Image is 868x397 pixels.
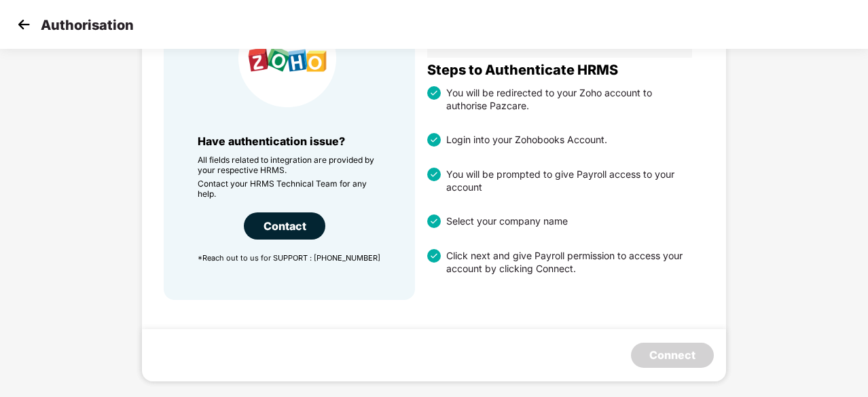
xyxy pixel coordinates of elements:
img: svg+xml;base64,PHN2ZyB4bWxucz0iaHR0cDovL3d3dy53My5vcmcvMjAwMC9zdmciIHdpZHRoPSIzMCIgaGVpZ2h0PSIzMC... [14,14,34,35]
div: You will be prompted to give Payroll access to your account [441,168,692,193]
img: HRMS Company Icon [238,10,336,107]
button: Connect [631,343,714,368]
img: svg+xml;base64,PHN2ZyBpZD0iU3RhdHVzX3RpY2tlZCIgeG1sbnM9Imh0dHA6Ly93d3cudzMub3JnLzIwMDAvc3ZnIiB3aW... [427,86,441,100]
img: svg+xml;base64,PHN2ZyBpZD0iU3RhdHVzX3RpY2tlZCIgeG1sbnM9Imh0dHA6Ly93d3cudzMub3JnLzIwMDAvc3ZnIiB3aW... [427,168,441,181]
div: Login into your Zohobooks Account. [441,133,607,147]
img: svg+xml;base64,PHN2ZyBpZD0iU3RhdHVzX3RpY2tlZCIgeG1sbnM9Imh0dHA6Ly93d3cudzMub3JnLzIwMDAvc3ZnIiB3aW... [427,214,441,228]
img: svg+xml;base64,PHN2ZyBpZD0iU3RhdHVzX3RpY2tlZCIgeG1sbnM9Imh0dHA6Ly93d3cudzMub3JnLzIwMDAvc3ZnIiB3aW... [427,133,441,147]
span: Have authentication issue? [198,134,345,148]
p: Contact your HRMS Technical Team for any help. [198,178,381,199]
p: All fields related to integration are provided by your respective HRMS. [198,155,381,175]
div: Contact [244,212,325,240]
span: Steps to Authenticate HRMS [427,64,618,75]
div: Select your company name [441,214,568,228]
div: Click next and give Payroll permission to access your account by clicking Connect. [441,249,692,275]
img: svg+xml;base64,PHN2ZyBpZD0iU3RhdHVzX3RpY2tlZCIgeG1sbnM9Imh0dHA6Ly93d3cudzMub3JnLzIwMDAvc3ZnIiB3aW... [427,249,441,263]
div: You will be redirected to your Zoho account to authorise Pazcare. [441,86,692,112]
p: *Reach out to us for SUPPORT : [PHONE_NUMBER] [198,253,381,263]
p: Authorisation [41,17,134,33]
